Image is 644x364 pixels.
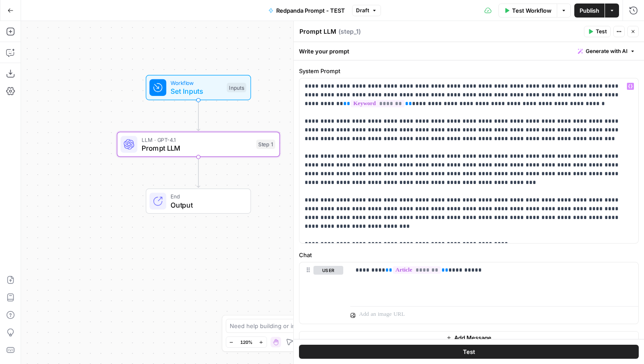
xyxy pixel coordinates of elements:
span: Publish [580,6,599,15]
button: Redpanda Prompt - TEST [263,4,350,18]
span: Test Workflow [512,6,551,15]
span: Test [463,347,475,356]
textarea: Prompt LLM [299,27,336,36]
span: Set Inputs [171,86,223,96]
span: End [171,192,242,201]
span: Draft [356,7,369,14]
button: Publish [574,4,605,18]
div: WorkflowSet InputsInputs [117,75,280,100]
button: Test Workflow [498,4,557,18]
label: System Prompt [299,67,639,75]
div: user [299,262,343,324]
span: 120% [240,339,253,346]
label: Chat [299,251,639,259]
span: Output [171,200,242,210]
button: Draft [352,5,381,16]
span: ( step_1 ) [338,27,361,36]
div: Step 1 [256,140,275,149]
span: Add Message [454,333,491,342]
button: Generate with AI [574,46,639,57]
div: EndOutput [117,188,280,214]
span: Prompt LLM [142,143,252,153]
span: Test [596,28,607,35]
g: Edge from start to step_1 [197,100,200,131]
button: Test [584,26,611,37]
button: Add Message [299,331,639,344]
div: Write your prompt [294,42,644,60]
div: LLM · GPT-4.1Prompt LLMStep 1 [117,132,280,157]
button: user [313,266,343,275]
span: Redpanda Prompt - TEST [276,6,345,15]
div: Inputs [227,83,246,92]
button: Test [299,345,639,359]
span: LLM · GPT-4.1 [142,135,252,144]
g: Edge from step_1 to end [197,157,200,187]
span: Workflow [171,79,223,87]
span: Generate with AI [586,47,627,55]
